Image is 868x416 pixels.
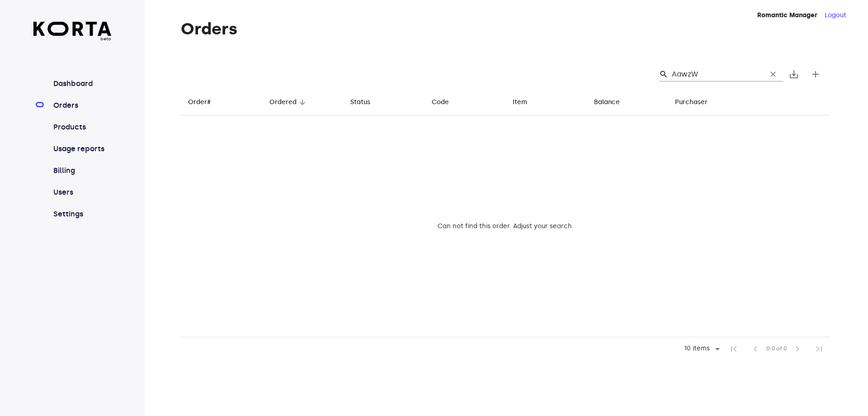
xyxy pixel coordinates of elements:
[181,20,830,38] h1: Orders
[810,69,821,80] span: add
[52,187,112,198] a: Users
[33,22,112,36] img: Korta
[769,70,778,79] span: clear
[33,22,112,42] a: beta
[763,64,783,84] button: Clear Search
[594,97,620,108] div: Balance
[181,115,830,337] td: Can not find this order. Adjust your search.
[513,97,527,108] div: Item
[432,97,449,108] div: Code
[513,97,539,108] span: Item
[350,97,382,108] span: Status
[675,97,708,108] div: Purchaser
[723,338,745,360] span: First Page
[672,67,759,81] input: Search
[805,63,826,85] button: Create new gift card
[808,338,830,360] span: Last Page
[269,97,308,108] span: Ordered
[52,209,112,220] a: Settings
[52,165,112,176] a: Billing
[52,122,112,133] a: Products
[745,338,766,360] span: Previous Page
[594,97,632,108] span: Balance
[350,97,370,108] div: Status
[188,97,222,108] span: Order#
[52,100,112,111] a: Orders
[783,63,805,85] button: Export
[659,70,668,79] span: search
[52,78,112,89] a: Dashboard
[766,344,787,354] span: 0-0 of 0
[825,11,846,20] button: Logout
[757,11,817,19] strong: Romantic Manager
[787,338,808,360] span: Next Page
[33,36,112,42] span: beta
[52,143,112,154] a: Usage reports
[675,97,719,108] span: Purchaser
[298,98,307,106] span: arrow_downward
[682,345,712,353] div: 10 items
[788,69,799,80] span: save_alt
[678,342,723,356] div: 10 items
[269,97,297,108] div: Ordered
[432,97,461,108] span: Code
[188,97,211,108] div: Order#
